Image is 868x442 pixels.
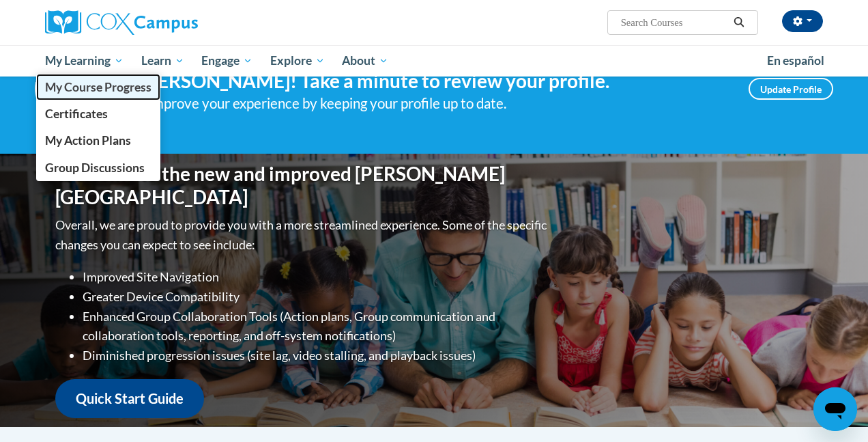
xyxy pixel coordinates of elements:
a: Group Discussions [36,154,160,181]
iframe: Button to launch messaging window [813,387,857,431]
span: Group Discussions [45,161,145,175]
span: My Action Plans [45,133,131,148]
div: Help improve your experience by keeping your profile up to date. [117,92,728,115]
a: Explore [261,45,334,77]
a: Learn [132,45,193,77]
h4: Hi [PERSON_NAME]! Take a minute to review your profile. [117,70,728,93]
li: Greater Device Compatibility [83,287,550,307]
a: About [334,45,398,77]
a: Update Profile [749,78,833,100]
img: Cox Campus [45,10,198,35]
div: Main menu [35,45,833,77]
li: Enhanced Group Collaboration Tools (Action plans, Group communication and collaboration tools, re... [83,307,550,346]
a: Certificates [36,100,160,127]
a: En español [758,46,833,75]
span: My Learning [45,53,124,69]
span: Explore [270,53,325,69]
img: Profile Image [35,58,96,120]
li: Diminished progression issues (site lag, video stalling, and playback issues) [83,346,550,365]
input: Search Courses [620,14,729,31]
button: Search [729,14,749,31]
span: Certificates [45,107,108,121]
a: Quick Start Guide [55,379,204,418]
a: My Action Plans [36,127,160,154]
p: Overall, we are proud to provide you with a more streamlined experience. Some of the specific cha... [55,215,550,255]
h1: Welcome to the new and improved [PERSON_NAME][GEOGRAPHIC_DATA] [55,163,550,208]
a: My Learning [36,45,132,77]
li: Improved Site Navigation [83,267,550,287]
span: About [342,53,388,69]
a: My Course Progress [36,74,160,100]
a: Engage [192,45,261,77]
span: En español [767,53,824,68]
span: My Course Progress [45,80,151,94]
span: Engage [201,53,252,69]
span: Learn [141,53,184,69]
button: Account Settings [782,10,823,32]
a: Cox Campus [45,10,291,35]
